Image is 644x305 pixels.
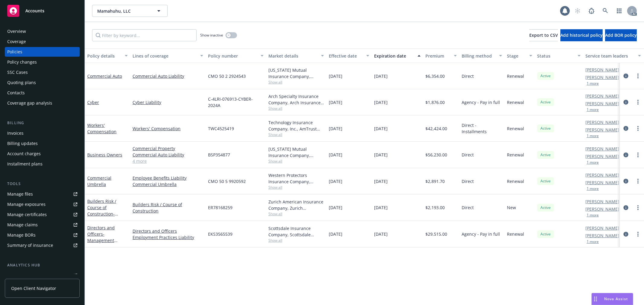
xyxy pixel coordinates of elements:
[529,29,558,41] button: Export to CSV
[329,204,342,211] span: [DATE]
[585,179,619,186] a: [PERSON_NAME]
[425,231,447,237] span: $29,515.00
[133,234,203,241] a: Employment Practices Liability
[87,122,117,134] a: Workers' Compensation
[540,178,552,184] span: Active
[5,241,80,250] a: Summary of insurance
[7,27,26,36] div: Overview
[133,73,203,79] a: Commercial Auto Liability
[585,232,619,239] a: [PERSON_NAME]
[587,108,599,112] button: 1 more
[206,49,266,63] button: Policy number
[507,204,516,211] span: New
[507,125,524,132] span: Renewal
[87,53,121,59] div: Policy details
[329,73,342,79] span: [DATE]
[507,178,524,184] span: Renewal
[374,152,388,158] span: [DATE]
[329,231,342,237] span: [DATE]
[329,125,342,132] span: [DATE]
[5,181,80,187] div: Tools
[268,93,324,106] div: Arch Specialty Insurance Company, Arch Insurance Company, Amwins
[572,5,584,17] a: Start snowing
[585,206,619,212] a: [PERSON_NAME]
[585,67,619,73] a: [PERSON_NAME]
[507,99,524,105] span: Renewal
[133,99,203,105] a: Cyber Liability
[87,231,117,250] span: - Management Liability
[425,73,445,79] span: $6,354.00
[462,178,474,184] span: Direct
[87,99,99,105] a: Cyber
[540,231,552,237] span: Active
[7,78,36,87] div: Quoting plans
[133,53,197,59] div: Lines of coverage
[374,53,414,59] div: Expiration date
[374,125,388,132] span: [DATE]
[268,80,324,85] span: Show all
[372,49,423,63] button: Expiration date
[634,99,642,106] a: more
[7,128,24,138] div: Invoices
[5,139,80,148] a: Billing updates
[462,53,495,59] div: Billing method
[268,132,324,137] span: Show all
[613,5,625,17] a: Switch app
[268,53,317,59] div: Market details
[133,125,203,132] a: Workers' Compensation
[133,158,203,164] a: 4 more
[208,231,232,237] span: EKS3565539
[507,73,524,79] span: Renewal
[7,241,53,250] div: Summary of insurance
[587,213,599,217] button: 1 more
[5,189,80,199] a: Manage files
[268,172,324,185] div: Western Protectors Insurance Company, [US_STATE] Mutual Insurance
[5,210,80,219] a: Manage certificates
[5,128,80,138] a: Invoices
[7,57,37,67] div: Policy changes
[587,161,599,164] button: 1 more
[634,72,642,80] a: more
[585,172,619,178] a: [PERSON_NAME]
[634,231,642,238] a: more
[5,88,80,98] a: Contacts
[374,231,388,237] span: [DATE]
[208,204,232,211] span: ER78168259
[7,230,36,240] div: Manage BORs
[87,225,115,250] a: Directors and Officers
[540,126,552,131] span: Active
[87,175,111,187] a: Commercial Umbrella
[7,189,33,199] div: Manage files
[585,153,619,159] a: [PERSON_NAME]
[268,238,324,243] span: Show all
[587,240,599,244] button: 1 more
[87,198,125,236] a: Builders Risk / Course of Construction
[585,5,598,17] a: Report a Bug
[462,99,500,105] span: Agency - Pay in full
[7,37,26,46] div: Coverage
[7,220,38,230] div: Manage claims
[5,47,80,57] a: Policies
[505,49,535,63] button: Stage
[268,67,324,80] div: [US_STATE] Mutual Insurance Company, [US_STATE] Mutual Insurance
[200,33,223,38] span: Show inactive
[583,49,643,63] button: Service team leaders
[634,178,642,185] a: more
[507,53,526,59] div: Stage
[535,49,583,63] button: Status
[266,49,326,63] button: Market details
[97,8,149,14] span: Mamahuhu, LLC
[5,57,80,67] a: Policy changes
[268,225,324,238] div: Scottsdale Insurance Company, Scottsdale Insurance Company (Nationwide), Amwins
[5,220,80,230] a: Manage claims
[329,53,363,59] div: Effective date
[622,151,630,159] a: circleInformation
[268,211,324,216] span: Show all
[5,271,80,280] a: Loss summary generator
[459,49,505,63] button: Billing method
[268,185,324,190] span: Show all
[462,231,500,237] span: Agency - Pay in full
[585,198,619,205] a: [PERSON_NAME]
[537,53,574,59] div: Status
[425,125,447,132] span: $42,424.00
